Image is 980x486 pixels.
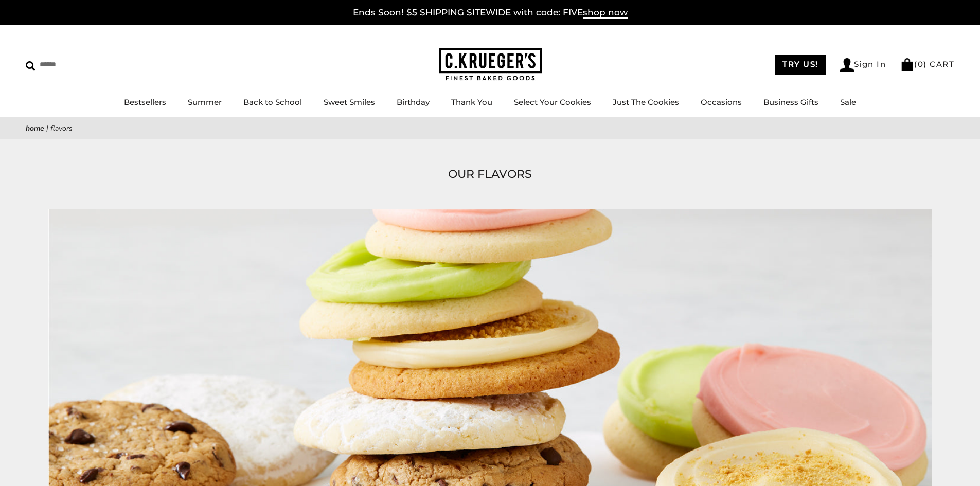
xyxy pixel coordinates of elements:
[26,123,44,133] a: Home
[50,123,73,133] span: Flavors
[900,59,954,69] a: (0) CART
[353,7,628,19] a: Ends Soon! $5 SHIPPING SITEWIDE with code: FIVEshop now
[840,97,856,107] a: Sale
[701,97,742,107] a: Occasions
[26,57,148,73] input: Search
[918,59,924,69] span: 0
[243,97,302,107] a: Back to School
[397,97,430,107] a: Birthday
[124,97,166,107] a: Bestsellers
[41,165,939,184] h1: OUR FLAVORS
[188,97,222,107] a: Summer
[46,123,48,133] span: |
[439,48,542,81] img: C.KRUEGER'S
[775,55,826,75] a: TRY US!
[840,58,854,72] img: Account
[324,97,375,107] a: Sweet Smiles
[514,97,591,107] a: Select Your Cookies
[451,97,492,107] a: Thank You
[583,7,628,19] span: shop now
[763,97,818,107] a: Business Gifts
[26,122,954,134] nav: breadcrumbs
[613,97,679,107] a: Just The Cookies
[26,61,35,71] img: Search
[900,58,914,71] img: Bag
[840,58,886,72] a: Sign In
